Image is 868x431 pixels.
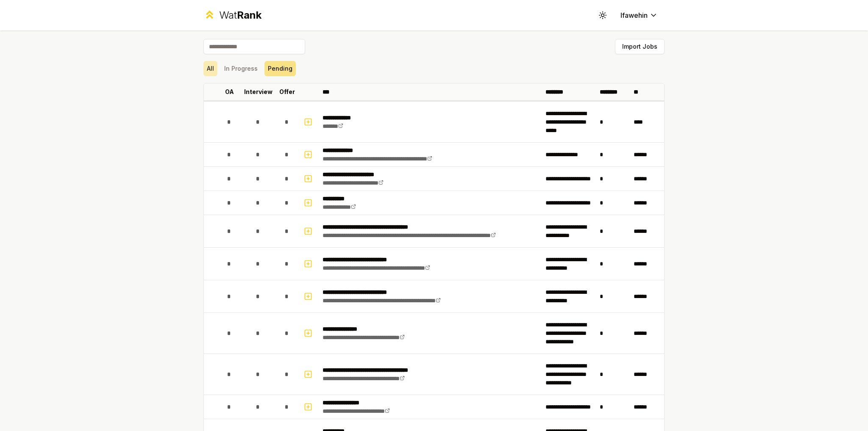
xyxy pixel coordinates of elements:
[615,39,665,54] button: Import Jobs
[221,61,261,76] button: In Progress
[279,88,295,96] p: Offer
[264,61,296,76] button: Pending
[614,8,665,23] button: lfawehin
[237,9,262,21] span: Rank
[620,10,648,20] span: lfawehin
[203,61,217,76] button: All
[244,88,273,96] p: Interview
[203,8,262,22] a: WatRank
[219,8,262,22] div: Wat
[225,88,234,96] p: OA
